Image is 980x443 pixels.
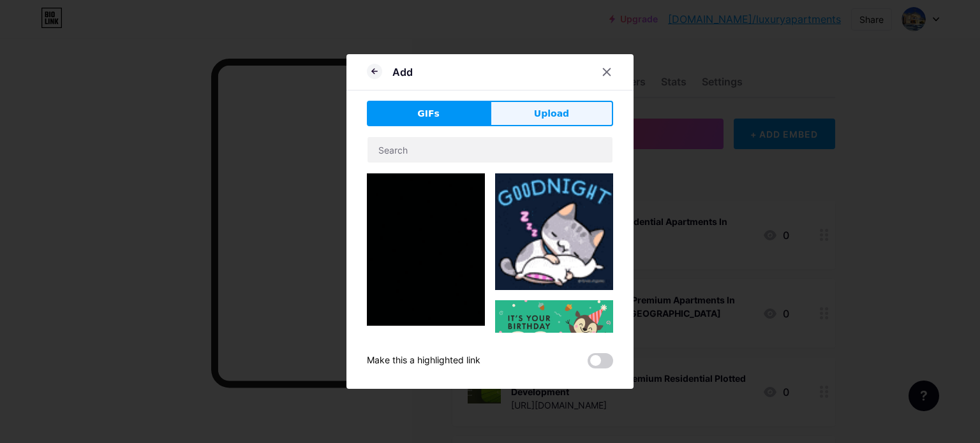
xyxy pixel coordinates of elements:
[495,172,613,290] img: Gihpy
[417,107,440,120] span: GIFs
[367,353,480,368] div: Make this a highlighted link
[367,101,490,126] button: GIFs
[495,300,613,380] img: Gihpy
[367,171,485,326] img: Gihpy
[490,101,613,126] button: Upload
[367,137,612,163] input: Search
[534,107,569,120] span: Upload
[392,64,413,80] div: Add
